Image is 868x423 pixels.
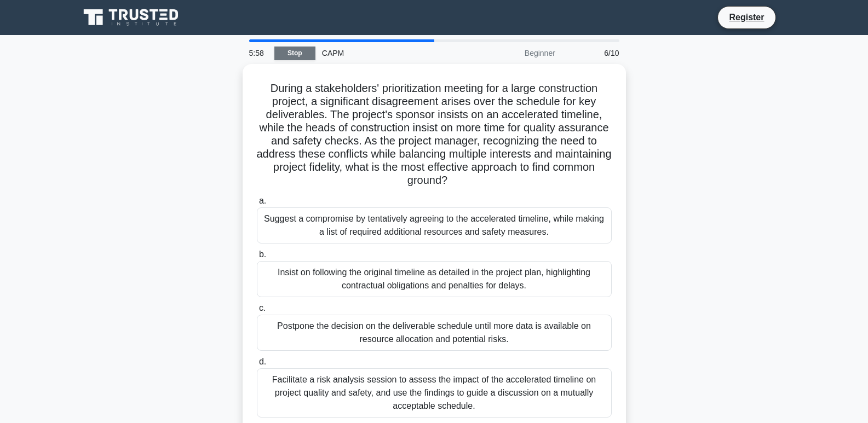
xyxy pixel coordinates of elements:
[243,42,274,64] div: 5:58
[466,42,562,64] div: Beginner
[259,357,266,366] span: d.
[722,10,771,24] a: Register
[315,42,466,64] div: CAPM
[259,250,266,259] span: b.
[257,368,612,418] div: Facilitate a risk analysis session to assess the impact of the accelerated timeline on project qu...
[274,47,315,60] a: Stop
[562,42,626,64] div: 6/10
[257,315,612,351] div: Postpone the decision on the deliverable schedule until more data is available on resource alloca...
[259,196,266,205] span: a.
[257,261,612,297] div: Insist on following the original timeline as detailed in the project plan, highlighting contractu...
[259,303,266,312] span: c.
[256,82,613,188] h5: During a stakeholders' prioritization meeting for a large construction project, a significant dis...
[257,207,612,244] div: Suggest a compromise by tentatively agreeing to the accelerated timeline, while making a list of ...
